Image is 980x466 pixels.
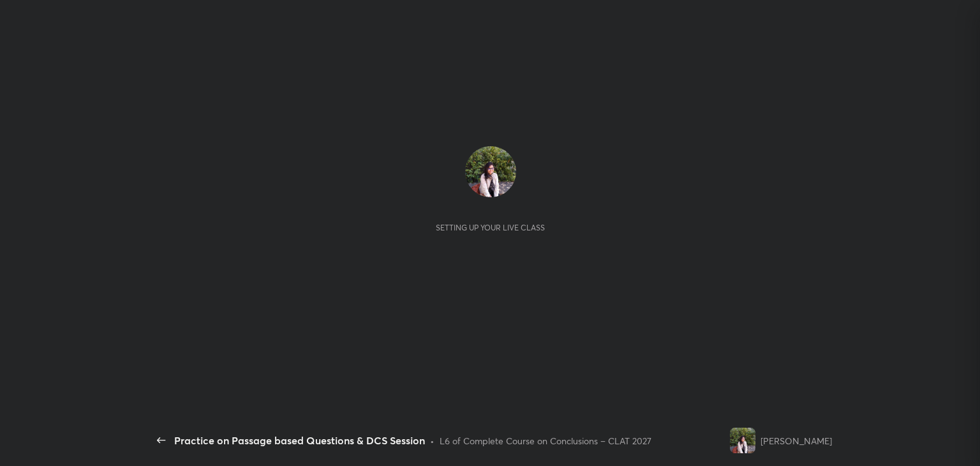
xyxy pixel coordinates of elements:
[430,434,434,447] div: •
[761,434,832,447] div: [PERSON_NAME]
[436,223,545,232] div: Setting up your live class
[174,433,425,448] div: Practice on Passage based Questions & DCS Session
[440,434,651,447] div: L6 of Complete Course on Conclusions – CLAT 2027
[730,428,755,453] img: d32a3653a59a4f6dbabcf5fd46e7bda8.jpg
[465,146,516,197] img: d32a3653a59a4f6dbabcf5fd46e7bda8.jpg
